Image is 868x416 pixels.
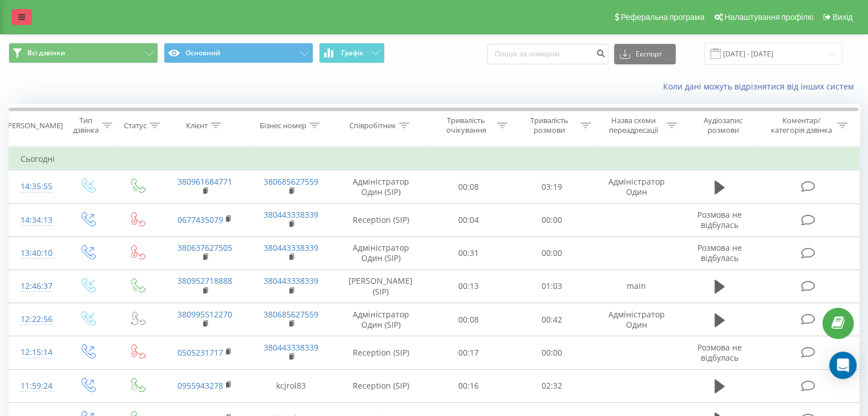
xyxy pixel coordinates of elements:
[427,203,510,236] td: 00:04
[264,242,318,253] a: 380443338339
[177,380,223,391] a: 0955943278
[319,43,385,63] button: Графік
[768,116,834,135] div: Коментар/категорія дзвінка
[334,303,427,336] td: Адміністратор Один (SIP)
[260,121,306,130] div: Бізнес номер
[487,44,608,64] input: Пошук за номером
[21,308,51,331] div: 12:22:56
[9,148,859,170] td: Сьогодні
[427,303,510,336] td: 00:08
[177,347,223,358] a: 0505231717
[427,336,510,369] td: 00:17
[9,43,158,63] button: Всі дзвінки
[177,176,232,187] a: 380961684771
[177,214,223,225] a: 0677435079
[334,336,427,369] td: Reception (SIP)
[697,342,742,363] span: Розмова не відбулась
[427,170,510,203] td: 00:08
[186,121,208,130] div: Клієнт
[593,170,679,203] td: Адміністратор Один
[614,44,676,64] button: Експорт
[264,176,318,187] a: 380685627559
[520,116,578,135] div: Тривалість розмови
[264,342,318,353] a: 380443338339
[21,176,51,198] div: 14:35:55
[510,270,593,303] td: 01:03
[334,170,427,203] td: Адміністратор Один (SIP)
[334,236,427,270] td: Адміністратор Один (SIP)
[349,121,396,130] div: Співробітник
[427,236,510,270] td: 00:31
[724,13,813,22] span: Налаштування профілю
[604,116,664,135] div: Назва схеми переадресації
[164,43,313,63] button: Основний
[334,203,427,236] td: Reception (SIP)
[593,303,679,336] td: Адміністратор Один
[177,309,232,320] a: 380995512270
[510,203,593,236] td: 00:00
[248,369,334,402] td: kcjrol83
[621,13,705,22] span: Реферальна програма
[593,270,679,303] td: main
[833,13,853,22] span: Вихід
[27,48,65,58] span: Всі дзвінки
[21,275,51,297] div: 12:46:37
[334,369,427,402] td: Reception (SIP)
[510,170,593,203] td: 03:19
[264,209,318,220] a: 380443338339
[264,309,318,320] a: 380685627559
[697,209,742,230] span: Розмова не відбулась
[21,375,51,397] div: 11:59:24
[21,209,51,231] div: 14:34:13
[177,242,232,253] a: 380637627505
[697,242,742,263] span: Розмова не відбулась
[427,270,510,303] td: 00:13
[21,242,51,264] div: 13:40:10
[124,121,147,130] div: Статус
[427,369,510,402] td: 00:16
[510,236,593,270] td: 00:00
[510,369,593,402] td: 02:32
[72,116,99,135] div: Тип дзвінка
[177,275,232,286] a: 380952718888
[334,270,427,303] td: [PERSON_NAME] (SIP)
[264,275,318,286] a: 380443338339
[5,121,63,130] div: [PERSON_NAME]
[438,116,495,135] div: Тривалість очікування
[510,303,593,336] td: 00:42
[341,49,364,57] span: Графік
[829,352,857,379] div: Open Intercom Messenger
[663,81,859,92] a: Коли дані можуть відрізнятися вiд інших систем
[690,116,757,135] div: Аудіозапис розмови
[510,336,593,369] td: 00:00
[21,341,51,364] div: 12:15:14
